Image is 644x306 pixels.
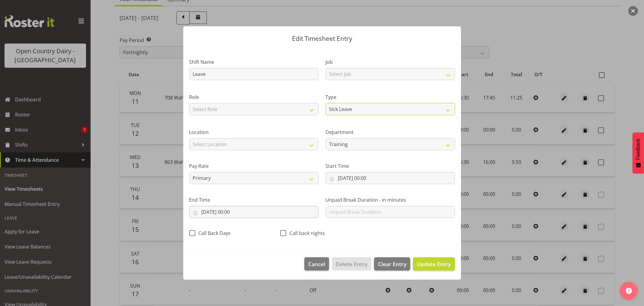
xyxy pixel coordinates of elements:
label: Unpaid Break Duration - in minutes [326,196,455,203]
span: Update Entry [417,260,451,268]
button: Delete Entry [332,257,371,271]
label: Job [326,58,455,66]
button: Update Entry [413,257,455,271]
span: Call Back Days [195,230,231,236]
button: Clear Entry [374,257,410,271]
button: Cancel [304,257,329,271]
span: Clear Entry [378,260,406,268]
img: help-xxl-2.png [626,288,632,294]
input: Unpaid Break Duration [326,206,455,218]
span: Feedback [636,138,641,160]
span: Delete Entry [336,260,367,268]
button: Feedback - Show survey [633,132,644,174]
input: Click to select... [326,172,455,184]
label: Pay Rate [189,162,319,170]
p: Edit Timesheet Entry [189,35,455,42]
label: End Time [189,196,319,203]
label: Start Time [326,162,455,170]
label: Department [326,129,455,136]
label: Type [326,93,455,101]
label: Location [189,129,319,136]
span: Call back nights [286,230,325,236]
input: Shift Name [189,68,319,80]
input: Click to select... [189,206,319,218]
label: Shift Name [189,58,319,66]
span: Cancel [308,260,325,268]
label: Role [189,93,319,101]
